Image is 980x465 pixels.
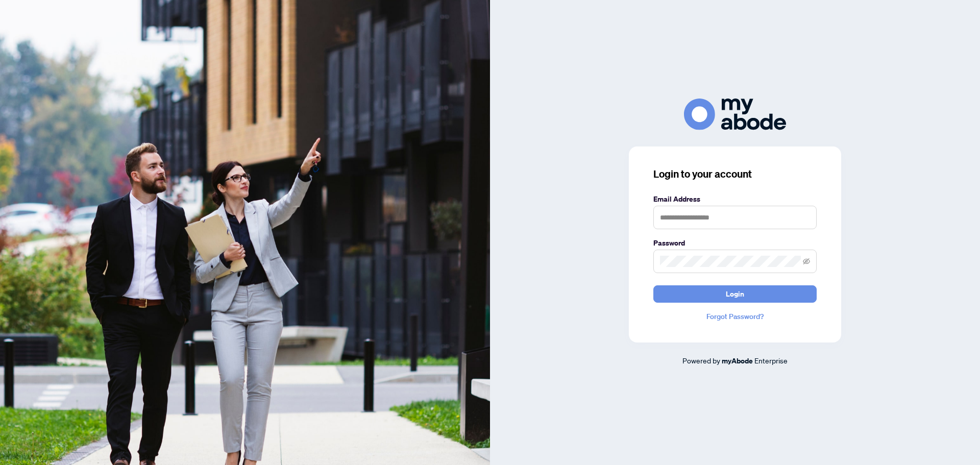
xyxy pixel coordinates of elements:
[653,311,817,322] a: Forgot Password?
[653,237,817,249] label: Password
[754,356,788,365] span: Enterprise
[653,285,817,303] button: Login
[684,99,786,130] img: ma-logo
[726,286,744,302] span: Login
[682,356,720,365] span: Powered by
[722,355,753,366] a: myAbode
[803,258,810,265] span: eye-invisible
[653,193,817,205] label: Email Address
[653,167,817,181] h3: Login to your account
